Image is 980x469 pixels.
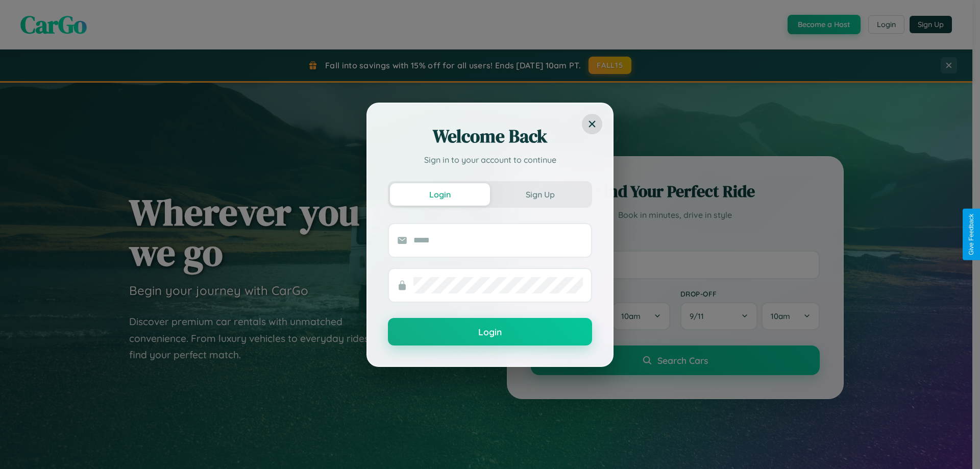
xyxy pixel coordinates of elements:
[968,214,975,255] div: Give Feedback
[388,124,592,149] h2: Welcome Back
[390,183,490,206] button: Login
[490,183,590,206] button: Sign Up
[388,318,592,345] button: Login
[388,154,592,166] p: Sign in to your account to continue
